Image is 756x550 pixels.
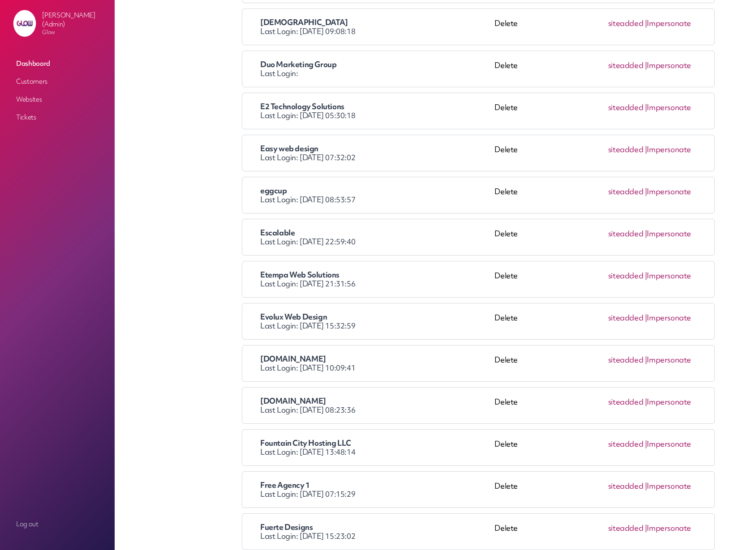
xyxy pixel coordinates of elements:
div: Last Login: [DATE] 15:23:02 [260,523,494,541]
span: site added | [608,102,691,120]
a: Impersonate [647,481,691,491]
span: site added | [608,60,691,78]
div: Last Login: [DATE] 13:48:14 [260,439,494,456]
a: Customers [13,73,102,90]
span: site added | [608,439,691,456]
a: Websites [13,91,102,107]
a: Dashboard [13,55,102,72]
a: Impersonate [647,102,691,112]
span: E2 Technology Solutions [260,101,344,111]
div: Last Login: [DATE] 22:59:40 [260,228,494,246]
a: Impersonate [647,144,691,154]
div: Last Login: [DATE] 07:15:29 [260,481,494,499]
a: Impersonate [647,60,691,70]
span: site added | [608,186,691,204]
div: Last Login: [DATE] 05:30:18 [260,102,494,120]
div: Delete [494,228,518,246]
div: Delete [494,270,518,288]
a: Impersonate [647,354,691,365]
span: Free Agency 1 [260,480,310,490]
div: Last Login: [DATE] 21:31:56 [260,270,494,288]
a: Tickets [13,109,102,125]
span: Etempa Web Solutions [260,269,339,280]
div: Delete [494,354,518,372]
p: Glow [42,29,107,36]
div: Last Login: [260,60,494,78]
span: site added | [608,144,691,162]
div: Delete [494,18,518,36]
span: eggcup [260,185,287,196]
div: Last Login: [DATE] 08:53:57 [260,186,494,204]
div: Delete [494,144,518,162]
a: Impersonate [647,270,691,281]
a: Impersonate [647,186,691,196]
div: Last Login: [DATE] 07:32:02 [260,144,494,162]
a: Impersonate [647,523,691,533]
span: site added | [608,228,691,246]
div: Last Login: [DATE] 15:32:59 [260,312,494,330]
span: site added | [608,312,691,330]
a: Log out [13,516,102,532]
span: site added | [608,523,691,541]
span: site added | [608,18,691,36]
span: site added | [608,481,691,499]
div: Delete [494,186,518,204]
span: Duo Marketing Group [260,59,336,69]
a: Impersonate [647,312,691,323]
div: Last Login: [DATE] 10:09:41 [260,354,494,372]
span: site added | [608,354,691,372]
div: Last Login: [DATE] 08:23:36 [260,397,494,414]
div: Last Login: [DATE] 09:08:18 [260,18,494,36]
span: [DOMAIN_NAME] [260,354,326,364]
span: Fountain City Hosting LLC [260,438,351,448]
div: Delete [494,312,518,330]
span: site added | [608,397,691,414]
div: Delete [494,439,518,456]
div: Delete [494,397,518,414]
a: Impersonate [647,228,691,239]
span: [DEMOGRAPHIC_DATA] [260,17,348,27]
div: Delete [494,481,518,499]
span: site added | [608,270,691,288]
span: Easy web design [260,143,318,153]
div: Delete [494,102,518,120]
a: Impersonate [647,439,691,449]
a: Impersonate [647,397,691,407]
span: Fuerte Designs [260,522,313,532]
p: [PERSON_NAME] (Admin) [42,11,107,29]
span: Escalable [260,227,295,238]
div: Delete [494,60,518,78]
div: Delete [494,523,518,541]
span: [DOMAIN_NAME] [260,396,326,406]
a: Impersonate [647,18,691,28]
span: Evolux Web Design [260,311,327,322]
